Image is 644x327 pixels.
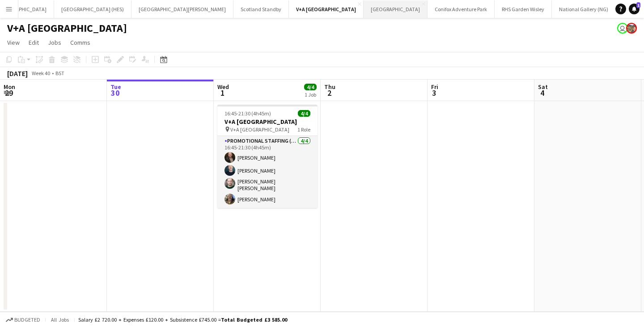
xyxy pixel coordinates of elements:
app-job-card: 16:45-21:30 (4h45m)4/4V+A [GEOGRAPHIC_DATA] V+A [GEOGRAPHIC_DATA]1 RolePromotional Staffing (Exhi... [217,105,318,208]
h3: V+A [GEOGRAPHIC_DATA] [217,118,318,126]
button: [GEOGRAPHIC_DATA][PERSON_NAME] [131,0,233,18]
span: 4 [537,88,548,98]
span: Mon [4,83,15,91]
button: Scotland Standby [233,0,289,18]
span: Comms [70,38,90,47]
span: 1 [216,88,229,98]
span: Tue [110,83,121,91]
a: 1 [629,4,640,14]
span: 16:45-21:30 (4h45m) [225,110,271,117]
app-user-avatar: Alyce Paton [626,23,637,34]
div: Salary £2 720.00 + Expenses £120.00 + Subsistence £745.00 = [78,316,287,323]
a: View [4,37,23,48]
span: Thu [324,83,335,91]
span: All jobs [49,316,71,323]
a: Comms [67,37,94,48]
span: V+A [GEOGRAPHIC_DATA] [230,126,289,133]
span: 1 Role [297,126,310,133]
h1: V+A [GEOGRAPHIC_DATA] [7,21,127,35]
a: Edit [25,37,42,48]
span: View [7,38,20,47]
span: 4/4 [304,84,317,90]
span: Edit [29,38,39,47]
button: RHS Garden Wisley [495,0,552,18]
a: Jobs [44,37,65,48]
button: Budgeted [4,315,42,325]
button: [GEOGRAPHIC_DATA] [364,0,428,18]
span: 4/4 [298,110,310,117]
span: Jobs [48,38,61,47]
button: V+A [GEOGRAPHIC_DATA] [289,0,364,18]
div: 1 Job [305,91,316,98]
span: 3 [430,88,438,98]
div: [DATE] [7,69,28,78]
span: 2 [323,88,335,98]
span: 30 [109,88,121,98]
span: 1 [636,2,640,8]
span: 29 [2,88,15,98]
button: Conifox Adventure Park [428,0,495,18]
span: Budgeted [14,317,40,323]
span: Sat [538,83,548,91]
span: Week 40 [30,70,52,76]
div: BST [55,70,64,76]
span: Wed [217,83,229,91]
button: National Gallery (NG) [552,0,616,18]
span: Fri [431,83,438,91]
app-card-role: Promotional Staffing (Exhibition Host)4/416:45-21:30 (4h45m)[PERSON_NAME][PERSON_NAME][PERSON_NAM... [217,136,318,208]
button: [GEOGRAPHIC_DATA] (HES) [54,0,131,18]
app-user-avatar: Claudia Lewis [617,23,628,34]
span: Total Budgeted £3 585.00 [221,316,287,323]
